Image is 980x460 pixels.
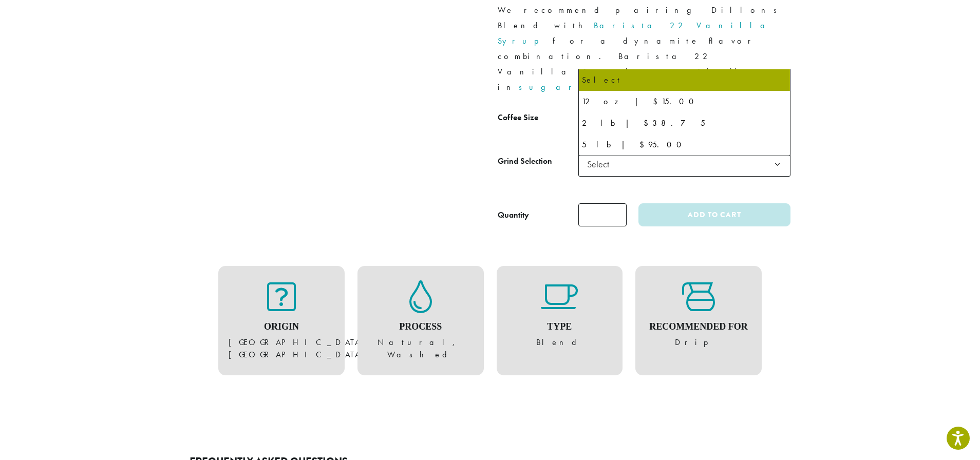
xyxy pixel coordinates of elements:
[498,110,578,125] label: Coffee Size
[498,3,790,95] p: We recommend pairing Dillons Blend with for a dynamite flavor combination. Barista 22 Vanilla is ...
[519,82,636,92] a: sugar-free
[582,116,787,131] div: 2 lb | $38.75
[583,154,619,174] span: Select
[498,20,773,46] a: Barista 22 Vanilla Syrup
[646,321,751,333] h4: Recommended For
[368,280,474,361] figure: Natural, Washed
[507,280,613,349] figure: Blend
[582,94,787,109] div: 12 oz | $15.00
[498,154,578,169] label: Grind Selection
[498,209,529,221] div: Quantity
[229,280,334,361] figure: [GEOGRAPHIC_DATA], [GEOGRAPHIC_DATA]
[638,203,790,226] button: Add to cart
[578,203,627,226] input: Product quantity
[368,321,474,333] h4: Process
[582,137,787,152] div: 5 lb | $95.00
[646,280,751,349] figure: Drip
[578,151,790,177] span: Select
[229,321,334,333] h4: Origin
[579,69,790,91] li: Select
[507,321,613,333] h4: Type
